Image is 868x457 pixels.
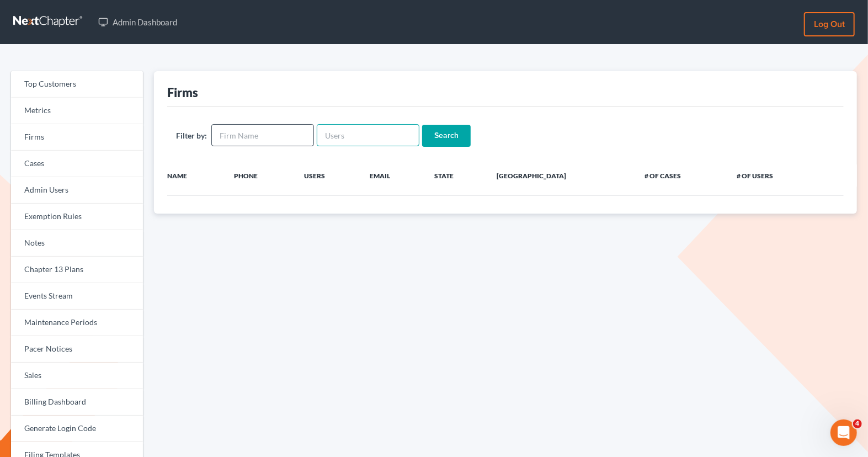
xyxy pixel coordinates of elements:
a: Generate Login Code [11,416,143,442]
th: Name [154,164,225,187]
input: Firm Name [211,124,314,146]
a: Maintenance Periods [11,310,143,336]
a: Top Customers [11,71,143,98]
a: Chapter 13 Plans [11,257,143,283]
th: [GEOGRAPHIC_DATA] [488,164,636,187]
a: Notes [11,230,143,257]
a: Billing Dashboard [11,389,143,416]
a: Sales [11,363,143,389]
input: Search [422,125,471,147]
div: Firms [167,84,198,100]
a: Admin Dashboard [93,12,183,32]
a: Log out [804,12,855,36]
iframe: Intercom live chat [830,419,857,446]
span: 4 [853,419,862,428]
th: # of Users [728,164,819,187]
a: Exemption Rules [11,204,143,230]
th: # of Cases [636,164,728,187]
a: Firms [11,124,143,151]
label: Filter by: [176,130,207,141]
a: Cases [11,151,143,177]
a: Admin Users [11,177,143,204]
th: Phone [225,164,295,187]
th: Email [361,164,425,187]
a: Pacer Notices [11,336,143,363]
input: Users [317,124,419,146]
th: State [425,164,488,187]
a: Metrics [11,98,143,124]
th: Users [295,164,361,187]
a: Events Stream [11,283,143,310]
